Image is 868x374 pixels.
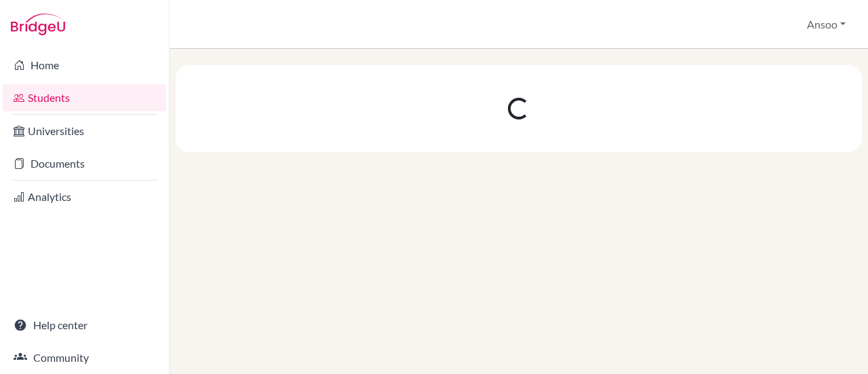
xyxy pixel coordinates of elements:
a: Documents [3,150,166,177]
a: Analytics [3,183,166,210]
a: Universities [3,117,166,145]
button: Ansoo [801,12,852,37]
a: Community [3,344,166,371]
a: Students [3,84,166,111]
a: Home [3,52,166,79]
img: Bridge-U [11,14,65,35]
a: Help center [3,312,166,339]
